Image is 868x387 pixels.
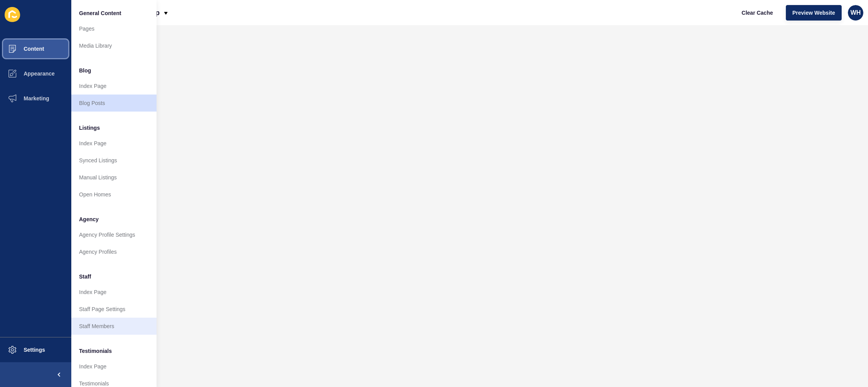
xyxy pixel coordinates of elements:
a: Agency Profiles [71,243,157,260]
span: Testimonials [79,347,112,355]
span: Clear Cache [742,9,773,17]
a: Media Library [71,37,157,54]
a: Index Page [71,284,157,301]
a: Staff Page Settings [71,301,157,318]
span: WH [851,9,861,17]
a: Open Homes [71,186,157,203]
button: Clear Cache [735,5,780,21]
a: Index Page [71,358,157,375]
a: Synced Listings [71,152,157,169]
a: Pages [71,20,157,37]
span: Listings [79,124,100,132]
span: Agency [79,215,99,223]
span: Preview Website [792,9,835,17]
span: General Content [79,9,121,17]
button: Preview Website [786,5,842,21]
span: Blog [79,67,91,74]
a: Agency Profile Settings [71,226,157,243]
a: Manual Listings [71,169,157,186]
a: Staff Members [71,318,157,335]
a: Index Page [71,135,157,152]
a: Index Page [71,77,157,95]
span: Staff [79,273,91,280]
a: Blog Posts [71,95,157,112]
